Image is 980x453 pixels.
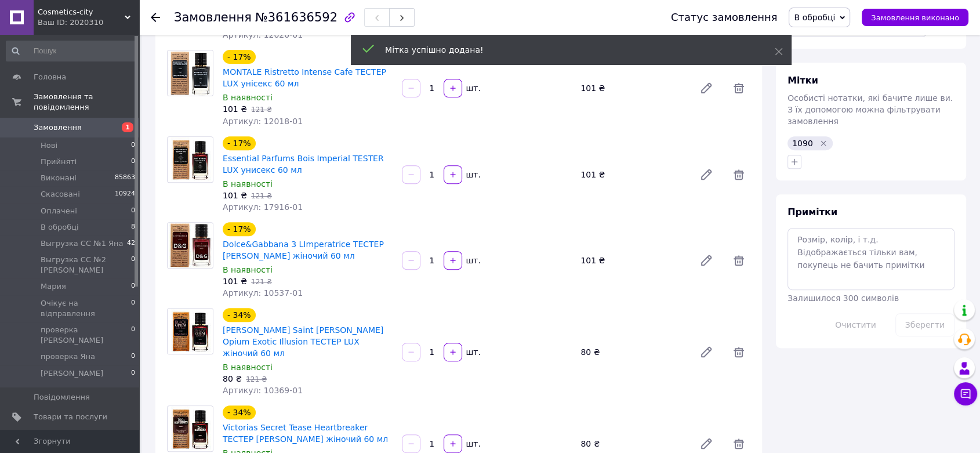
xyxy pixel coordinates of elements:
[168,406,213,451] img: Victorias Secret Tease Heartbreaker ТЕСТЕР LUX жіночий 60 мл
[576,166,690,183] div: 101 ₴
[34,412,107,422] span: Товари та послуги
[34,92,139,113] span: Замовлення та повідомлення
[251,106,272,114] span: 121 ₴
[223,67,386,88] a: MONTALE Ristretto Intense Cafe TECТЕР LUX унісекс 60 мл
[792,139,813,148] span: 1090
[223,277,247,286] span: 101 ₴
[223,179,273,189] span: В наявності
[34,72,66,82] span: Головна
[862,9,968,26] button: Замовлення виконано
[122,122,133,132] span: 1
[169,223,212,268] img: Dolce&Gabbana 3 LImperatrice ТЕСТЕР LUX жіночий 60 мл
[131,206,135,216] span: 0
[463,82,482,94] div: шт.
[223,136,256,150] div: - 17%
[41,206,77,216] span: Оплачені
[151,12,160,23] div: Повернутися назад
[131,325,135,346] span: 0
[223,288,303,298] span: Артикул: 10537-01
[223,154,384,175] a: Essential Parfums Bois Imperial TESTER LUX унисекс 60 мл
[727,340,750,364] span: Видалити
[819,139,828,148] svg: Видалити мітку
[223,386,303,395] span: Артикул: 10369-01
[223,93,273,102] span: В наявності
[695,163,718,186] a: Редагувати
[727,249,750,272] span: Видалити
[41,189,80,200] span: Скасовані
[6,41,136,61] input: Пошук
[727,163,750,186] span: Видалити
[131,222,135,233] span: 8
[131,298,135,319] span: 0
[131,351,135,362] span: 0
[576,252,690,269] div: 101 ₴
[41,255,131,276] span: Выгрузка СС №2 [PERSON_NAME]
[223,191,247,200] span: 101 ₴
[787,93,953,126] span: Особисті нотатки, які бачите лише ви. З їх допомогою можна фільтрувати замовлення
[41,157,77,167] span: Прийняті
[38,17,139,28] div: Ваш ID: 2020310
[463,255,482,266] div: шт.
[168,50,213,96] img: MONTALE Ristretto Intense Cafe TECТЕР LUX унісекс 60 мл
[131,281,135,292] span: 0
[954,382,977,405] button: Чат з покупцем
[41,351,95,362] span: проверка Яна
[223,202,303,212] span: Артикул: 17916-01
[871,13,959,22] span: Замовлення виконано
[41,298,131,319] span: Очікує на відправлення
[168,309,213,354] img: Yves Saint Laurent Black Opium Exotic Illusion ТЕСТЕР LUX жіночий 60 мл
[34,392,90,403] span: Повідомлення
[41,368,103,379] span: [PERSON_NAME]
[727,77,750,100] span: Видалити
[41,281,66,292] span: Мария
[223,222,256,236] div: - 17%
[174,10,252,24] span: Замовлення
[695,77,718,100] a: Редагувати
[787,75,818,86] span: Мітки
[695,340,718,364] a: Редагувати
[463,346,482,358] div: шт.
[576,344,690,360] div: 80 ₴
[223,117,303,126] span: Артикул: 12018-01
[41,222,79,233] span: В обробці
[41,325,131,346] span: проверка [PERSON_NAME]
[223,240,384,260] a: Dolce&Gabbana 3 LImperatrice ТЕСТЕР [PERSON_NAME] жіночий 60 мл
[223,50,256,64] div: - 17%
[787,293,899,303] span: Залишилося 300 символів
[34,122,82,133] span: Замовлення
[41,140,57,151] span: Нові
[127,238,135,249] span: 42
[671,12,778,23] div: Статус замовлення
[385,44,746,56] div: Мітка успішно додана!
[223,308,256,322] div: - 34%
[251,278,272,286] span: 121 ₴
[41,173,77,183] span: Виконані
[41,238,124,249] span: Выгрузка СС №1 Яна
[223,325,383,358] a: [PERSON_NAME] Saint [PERSON_NAME] Opium Exotic Illusion ТЕСТЕР LUX жіночий 60 мл
[131,255,135,276] span: 0
[168,137,213,182] img: Essential Parfums Bois Imperial TESTER LUX унисекс 60 мл
[695,249,718,272] a: Редагувати
[115,173,135,183] span: 85863
[223,30,303,39] span: Артикул: 12020-01
[223,265,273,274] span: В наявності
[255,10,337,24] span: №361636592
[131,368,135,379] span: 0
[787,206,837,218] span: Примітки
[463,438,482,450] div: шт.
[246,375,267,383] span: 121 ₴
[223,405,256,419] div: - 34%
[223,363,273,372] span: В наявності
[463,169,482,180] div: шт.
[131,140,135,151] span: 0
[251,192,272,200] span: 121 ₴
[223,104,247,114] span: 101 ₴
[115,189,135,200] span: 10924
[223,423,388,444] a: Victorias Secret Tease Heartbreaker ТЕСТЕР [PERSON_NAME] жіночий 60 мл
[576,436,690,452] div: 80 ₴
[794,13,835,22] span: В обробці
[223,374,242,383] span: 80 ₴
[131,157,135,167] span: 0
[576,80,690,96] div: 101 ₴
[38,7,125,17] span: Cosmetics-city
